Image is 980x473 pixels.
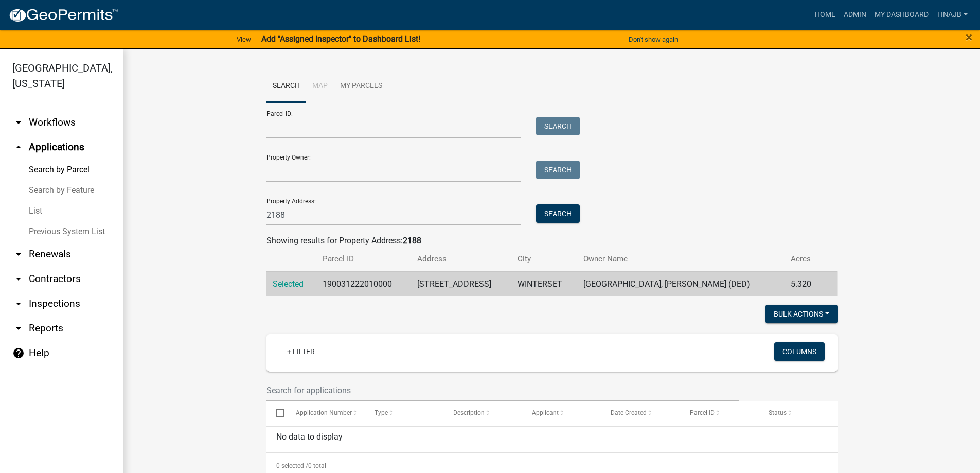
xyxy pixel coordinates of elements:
strong: 2188 [403,236,421,246]
span: Application Number [296,409,352,416]
div: No data to display [266,427,838,452]
i: arrow_drop_up [12,141,25,153]
button: Close [966,31,972,43]
a: My Dashboard [870,5,933,25]
a: Tinajb [933,5,972,25]
button: Search [536,117,580,135]
i: arrow_drop_down [12,297,25,310]
datatable-header-cell: Parcel ID [680,401,758,426]
span: Type [375,409,388,416]
th: Acres [785,247,823,271]
th: Address [411,247,511,271]
datatable-header-cell: Date Created [601,401,680,426]
a: View [233,31,255,48]
datatable-header-cell: Type [365,401,443,426]
a: + Filter [279,342,323,361]
span: Applicant [532,409,559,416]
i: arrow_drop_down [12,322,25,335]
td: 5.320 [785,271,823,296]
datatable-header-cell: Description [443,401,522,426]
td: WINTERSET [511,271,578,296]
th: Owner Name [577,247,785,271]
button: Search [536,161,580,179]
datatable-header-cell: Select [266,401,286,426]
td: 190031222010000 [316,271,411,296]
span: × [966,30,972,44]
datatable-header-cell: Status [758,401,837,426]
datatable-header-cell: Applicant [522,401,601,426]
a: Search [266,70,306,103]
strong: Add "Assigned Inspector" to Dashboard List! [261,34,420,44]
input: Search for applications [266,380,740,401]
td: [GEOGRAPHIC_DATA], [PERSON_NAME] (DED) [577,271,785,296]
a: Admin [840,5,870,25]
td: [STREET_ADDRESS] [411,271,511,296]
th: City [511,247,578,271]
a: Home [811,5,840,25]
i: arrow_drop_down [12,116,25,129]
span: 0 selected / [276,462,308,469]
a: Selected [273,279,304,289]
datatable-header-cell: Application Number [286,401,365,426]
div: Showing results for Property Address: [266,235,838,247]
i: help [12,347,25,359]
i: arrow_drop_down [12,273,25,285]
button: Search [536,204,580,223]
i: arrow_drop_down [12,248,25,260]
button: Don't show again [625,31,682,48]
button: Columns [774,342,825,361]
span: Date Created [611,409,647,416]
span: Status [769,409,787,416]
span: Description [453,409,485,416]
th: Parcel ID [316,247,411,271]
a: My Parcels [334,70,388,103]
button: Bulk Actions [765,305,838,323]
span: Parcel ID [690,409,715,416]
